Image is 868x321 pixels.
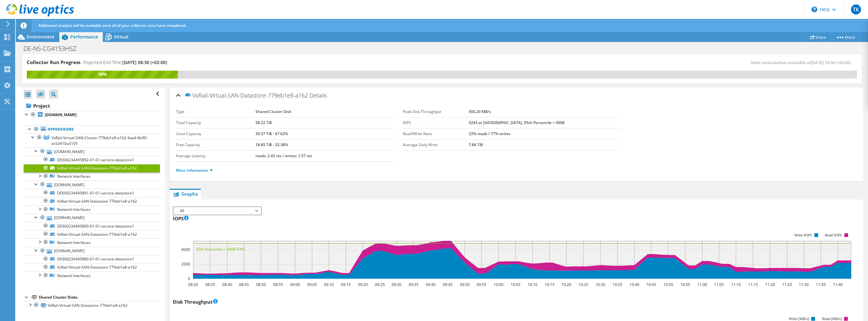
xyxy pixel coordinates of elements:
text: 10:55 [680,282,690,287]
text: 08:35 [205,282,215,287]
text: 10:20 [561,282,571,287]
text: 95th Percentile = 4908 IOPS [196,247,245,252]
text: 09:35 [408,282,418,287]
text: 08:40 [222,282,232,287]
text: 08:55 [273,282,283,287]
text: 2000 [181,261,190,267]
span: [DATE] 08:30 (+02:00) [122,59,167,65]
text: 09:15 [341,282,350,287]
text: 09:40 [425,282,435,287]
text: 10:15 [544,282,554,287]
text: 10:25 [578,282,588,287]
b: 7.84 TiB [469,142,483,147]
a: [DOMAIN_NAME] [24,111,160,119]
text: 09:50 [460,282,469,287]
text: 10:10 [527,282,537,287]
a: DE600234495889-01-01-service-datastore1 [24,255,160,263]
div: 18% [27,71,178,78]
a: [DOMAIN_NAME] [24,247,160,255]
text: 08:30 [188,282,198,287]
text: 08:50 [256,282,266,287]
a: Network Interfaces [24,238,160,247]
a: VxRail-Virtual-SAN-Datastore-779eb1e8-a162 [24,230,160,238]
text: 4000 [181,247,190,252]
div: Shared Cluster Disks [39,294,160,301]
a: [DOMAIN_NAME] [24,181,160,189]
text: 10:35 [612,282,622,287]
text: 11:35 [816,282,825,287]
text: 11:40 [833,282,842,287]
label: Used Capacity [176,131,255,137]
label: Total Capacity [176,120,255,126]
text: Read (MB/s) [822,317,842,321]
a: Hypervisors [24,125,160,134]
span: Details [309,92,327,99]
a: DE600234495892-01-01-service-datastore1 [24,156,160,164]
h3: IOPS [173,215,189,222]
span: Next recalculation available at [751,60,854,65]
text: 11:00 [697,282,707,287]
b: 39.37 TiB - 67.62% [255,131,288,136]
text: 09:10 [324,282,333,287]
a: [DOMAIN_NAME] [24,214,160,222]
text: 09:25 [375,282,384,287]
a: Network Interfaces [24,271,160,280]
label: IOPS [403,120,469,126]
a: Network Interfaces [24,172,160,181]
label: Free Capacity [176,142,255,148]
text: 11:15 [748,282,758,287]
text: 10:30 [595,282,605,287]
svg: \n [812,7,817,12]
label: Average Daily Write [403,142,469,148]
a: VxRail-Virtual-SAN-Datastore-779eb1e8-a162 [24,197,160,205]
text: 09:20 [358,282,367,287]
b: 5243 at [GEOGRAPHIC_DATA], 95th Percentile = 4908 [469,120,565,125]
text: 08:45 [239,282,249,287]
b: Shared Cluster Disk [255,109,291,114]
b: reads: 2.43 ms / writes: 1.57 ms [255,153,312,158]
b: [DOMAIN_NAME] [45,112,77,117]
h1: DE-NS-CG4153HSZ [21,45,86,52]
a: More Information [176,168,213,173]
span: TK [851,4,861,15]
text: 09:05 [307,282,317,287]
a: VxRail-Virtual-SAN-Datastore-779eb1e8-a162 [24,263,160,271]
text: 11:20 [765,282,775,287]
text: 09:55 [476,282,486,287]
text: 11:05 [714,282,724,287]
text: 11:25 [782,282,792,287]
a: DE600234495890-01-01-service-datastore1 [24,222,160,230]
b: 58.22 TiB [255,120,272,125]
span: Additional analysis will be available once all of your collector runs have completed. [38,23,186,28]
span: Performance [70,34,98,40]
a: Network Interfaces [24,205,160,214]
a: More [831,32,860,42]
span: Graphs [173,191,198,197]
text: 10:00 [493,282,503,287]
span: Environment [27,34,55,40]
span: VxRail-Virtual-SAN-Datastore-779eb1e8-a162 [184,92,308,99]
text: 10:45 [646,282,656,287]
text: 11:30 [799,282,808,287]
text: Write IOPS [794,233,812,237]
label: Peak Disk Throughput [403,109,469,115]
a: DE600234495891-01-01-service-datastore1 [24,189,160,197]
b: 18.85 TiB - 32.38% [255,142,288,147]
span: VxRail-Virtual-SAN-Cluster-779eb1e8-a162-4aa4-8e90-acb3410a3105 [51,135,148,146]
a: [DOMAIN_NAME] [24,147,160,156]
label: Type [176,109,255,115]
a: VxRail-Virtual-SAN-Datastore-779eb1e8-a162 [24,301,160,309]
h4: Projected End Time: [83,59,167,66]
text: 10:50 [663,282,673,287]
label: Read/Write Ratio [403,131,469,137]
text: 09:45 [443,282,452,287]
text: 0 [188,276,190,281]
text: 10:05 [510,282,520,287]
label: Average Latency [176,153,255,159]
a: VxRail-Virtual-SAN-Datastore-779eb1e8-a162 [24,164,160,172]
span: [DATE] 19:34 (+02:00) [811,60,851,65]
text: Read IOPS [825,233,842,237]
span: Virtual [114,34,128,40]
a: VxRail-Virtual-SAN-Cluster-779eb1e8-a162-4aa4-8e90-acb3410a3105 [24,134,160,147]
a: Project [24,101,160,111]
